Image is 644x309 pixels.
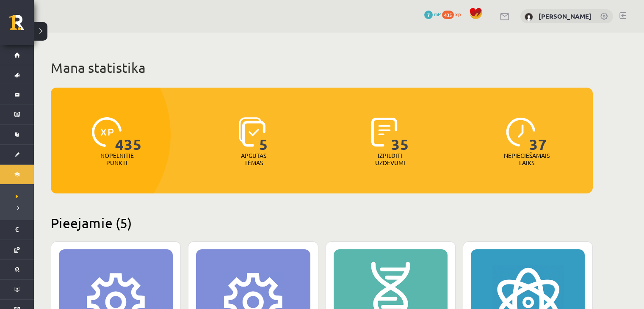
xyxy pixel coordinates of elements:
[424,11,433,19] span: 7
[115,117,142,152] span: 435
[506,117,536,147] img: icon-clock-7be60019b62300814b6bd22b8e044499b485619524d84068768e800edab66f18.svg
[371,117,398,147] img: icon-completed-tasks-ad58ae20a441b2904462921112bc710f1caf180af7a3daa7317a5a94f2d26646.svg
[434,11,441,17] span: mP
[529,117,547,152] span: 37
[424,11,441,17] a: 7 mP
[237,152,270,166] p: Apgūtās tēmas
[9,15,34,36] a: Rīgas 1. Tālmācības vidusskola
[51,59,593,76] h1: Mana statistika
[442,11,454,19] span: 435
[504,152,550,166] p: Nepieciešamais laiks
[455,11,461,17] span: xp
[239,117,265,147] img: icon-learned-topics-4a711ccc23c960034f471b6e78daf4a3bad4a20eaf4de84257b87e66633f6470.svg
[525,13,533,21] img: Anastasija Vasiļevska
[259,117,268,152] span: 5
[391,117,409,152] span: 35
[442,11,465,17] a: 435 xp
[539,12,591,20] a: [PERSON_NAME]
[51,215,593,231] h2: Pieejamie (5)
[100,152,134,166] p: Nopelnītie punkti
[373,152,406,166] p: Izpildīti uzdevumi
[92,117,122,147] img: icon-xp-0682a9bc20223a9ccc6f5883a126b849a74cddfe5390d2b41b4391c66f2066e7.svg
